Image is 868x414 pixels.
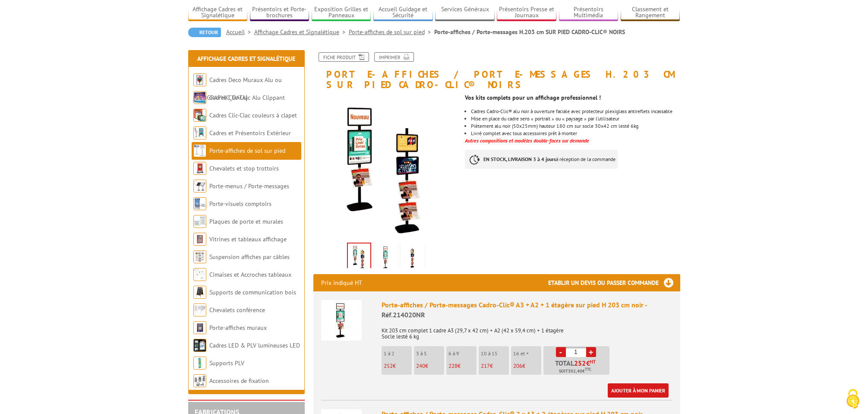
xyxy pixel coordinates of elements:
img: Cadres et Présentoirs Extérieur [193,126,206,139]
a: Cadres Clic-Clac couleurs à clapet [209,111,297,119]
a: Présentoirs et Porte-brochures [250,6,309,20]
img: Accessoires de fixation [193,374,206,387]
sup: HT [590,359,596,365]
a: Cadres LED & PLV lumineuses LED [209,341,300,349]
a: Présentoirs Presse et Journaux [497,6,556,20]
a: Supports de communication bois [209,288,296,296]
p: 16 et + [513,351,541,357]
li: Porte-affiches / Porte-messages H.203 cm SUR PIED CADRO-CLIC® NOIRS [434,28,625,36]
sup: TTC [585,367,591,372]
a: + [586,347,596,357]
a: Cimaises et Accroches tableaux [209,271,291,278]
a: Cadres Clic-Clac Alu Clippant [209,94,285,101]
span: 206 [513,362,522,370]
li: Mise en place du cadre sens « portrait » ou « paysage » par l’utilisateur [471,116,680,121]
img: Porte-affiches muraux [193,321,206,334]
img: kits_complets_pietement_cadres_fixations_cadro_clic_noir_203cm_2.jpg [348,243,370,270]
a: Plaques de porte et murales [209,218,283,225]
a: Porte-menus / Porte-messages [209,182,289,190]
img: Supports de communication bois [193,286,206,299]
strong: Vos kits complets pour un affichage professionnel ! [465,94,601,101]
a: Accessoires de fixation [209,377,269,385]
img: kits_complets_pietement_cadres_fixations_cadro_clic_noir_203cm_2.jpg [313,94,459,240]
img: Cadres Deco Muraux Alu ou Bois [193,73,206,86]
img: Porte-menus / Porte-messages [193,180,206,193]
img: Porte-affiches de sol sur pied [193,144,206,157]
p: € [481,363,509,369]
img: kits_complets_pietement_cadres_fixations_cadro_clic_noir_214020nr.jpg [376,244,396,271]
a: Chevalets et stop trottoirs [209,164,279,172]
p: 6 à 9 [448,351,477,357]
a: Affichage Cadres et Signalétique [254,28,349,36]
a: Porte-visuels comptoirs [209,200,271,208]
p: 1 à 2 [384,351,412,357]
img: Chevalets et stop trottoirs [193,162,206,175]
span: € [586,360,590,367]
p: Kit 203 cm complet 1 cadre A3 (29,7 x 42 cm) + A2 (42 x 59,4 cm) + 1 étagère Socle lesté 6 kg [382,322,672,340]
img: Cadres Clic-Clac couleurs à clapet [193,109,206,122]
a: Cadres Deco Muraux Alu ou [GEOGRAPHIC_DATA] [193,76,282,101]
p: 3 à 5 [416,351,444,357]
a: Suspension affiches par câbles [209,253,290,261]
img: Cadres LED & PLV lumineuses LED [193,339,206,352]
a: Affichage Cadres et Signalétique [188,6,248,20]
a: Chevalets conférence [209,306,265,314]
p: Prix indiqué HT [321,274,362,291]
p: Total [546,360,609,375]
img: Suspension affiches par câbles [193,250,206,263]
h3: Etablir un devis ou passer commande [548,274,680,291]
a: Ajouter à mon panier [608,383,669,398]
font: Autres compositions et modèles double-faces sur demande [465,137,589,144]
img: Porte-affiches / Porte-messages Cadro-Clic® A3 + A2 + 1 étagère sur pied H 203 cm noir [321,300,362,341]
li: Piètement alu noir (50x25mm) hauteur 180 cm sur socle 30x42 cm lesté 6kg [471,123,680,129]
span: 217 [481,362,490,370]
span: 240 [416,362,425,370]
img: Plaques de porte et murales [193,215,206,228]
a: Vitrines et tableaux affichage [209,235,287,243]
a: Présentoirs Multimédia [559,6,619,20]
span: 302,40 [568,368,582,375]
span: 252 [574,360,586,367]
img: Chevalets conférence [193,303,206,316]
a: Fiche produit [319,52,369,62]
span: 228 [448,362,458,370]
a: Supports PLV [209,359,244,367]
span: Réf.214020NR [382,310,425,319]
a: Porte-affiches muraux [209,324,267,332]
strong: EN STOCK, LIVRAISON 3 à 4 jours [483,156,556,162]
span: Soit € [559,368,591,375]
a: - [556,347,566,357]
a: Services Généraux [435,6,495,20]
a: Porte-affiches de sol sur pied [209,147,285,155]
li: Cadres Cadro-Clic® alu noir à ouverture faciale avec protecteur plexiglass antireflets incassable [471,109,680,114]
a: Classement et Rangement [621,6,680,20]
p: à réception de la commande [465,150,618,169]
span: 252 [384,362,393,370]
p: € [416,363,444,369]
img: Cookies (fenêtre modale) [842,388,864,410]
a: Imprimer [374,52,414,62]
li: Livré complet avec tous accessoires prêt à monter [471,131,680,136]
h1: Porte-affiches / Porte-messages H.203 cm SUR PIED CADRO-CLIC® NOIRS [307,52,687,90]
a: Accueil Guidage et Sécurité [373,6,433,20]
a: Cadres et Présentoirs Extérieur [209,129,291,137]
img: kits_complets_pietement_cadres_fixations_cadro_clic_noir_214021nr_2.jpg [402,244,423,271]
p: 10 à 15 [481,351,509,357]
a: Accueil [226,28,254,36]
img: Porte-visuels comptoirs [193,197,206,210]
button: Cookies (fenêtre modale) [838,385,868,414]
p: € [384,363,412,369]
img: Cimaises et Accroches tableaux [193,268,206,281]
p: € [513,363,541,369]
p: € [448,363,477,369]
img: Supports PLV [193,357,206,370]
img: Vitrines et tableaux affichage [193,233,206,246]
a: Affichage Cadres et Signalétique [197,55,295,63]
a: Exposition Grilles et Panneaux [312,6,371,20]
a: Retour [188,28,221,37]
a: Porte-affiches de sol sur pied [349,28,434,36]
div: Porte-affiches / Porte-messages Cadro-Clic® A3 + A2 + 1 étagère sur pied H 203 cm noir - [382,300,672,320]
